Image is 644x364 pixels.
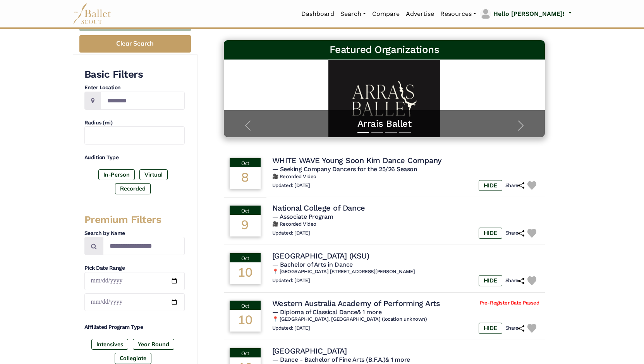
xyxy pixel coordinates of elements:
label: HIDE [479,323,502,333]
h4: WHITE WAVE Young Soon Kim Dance Company [272,155,442,165]
div: 10 [230,310,261,332]
input: Location [101,92,185,110]
button: Slide 1 [357,128,369,137]
div: Oct [230,253,261,262]
label: HIDE [479,275,502,286]
label: Collegiate [115,353,151,364]
div: Oct [230,158,261,167]
h6: Updated: [DATE] [272,182,310,189]
img: profile picture [480,9,491,19]
span: — Seeking Company Dancers for the 25/26 Season [272,165,417,173]
span: — Dance - Bachelor of Fine Arts (B.F.A.) [272,356,410,363]
div: 8 [230,167,261,189]
h4: [GEOGRAPHIC_DATA] (KSU) [272,251,369,261]
span: — Diploma of Classical Dance [272,308,382,316]
h6: 🎥 Recorded Video [272,173,539,180]
h4: Audition Type [84,154,185,162]
h4: Pick Date Range [84,264,185,272]
label: Virtual [139,169,168,180]
h4: Radius (mi) [84,119,185,127]
a: Resources [437,6,479,22]
h3: Featured Organizations [230,43,539,56]
h3: Basic Filters [84,68,185,81]
h6: Share [505,277,525,284]
button: Slide 4 [399,128,411,137]
a: Search [337,6,369,22]
label: HIDE [479,180,502,191]
a: & 1 more [357,308,381,316]
button: Slide 3 [385,128,397,137]
button: Clear Search [79,35,191,53]
label: In-Person [98,169,135,180]
label: Recorded [115,183,151,194]
button: Slide 2 [371,128,383,137]
div: Oct [230,301,261,310]
label: Year Round [133,339,174,350]
h4: National College of Dance [272,203,365,213]
h6: Updated: [DATE] [272,277,310,284]
span: — Associate Program [272,213,333,220]
div: 9 [230,215,261,236]
a: Advertise [403,6,437,22]
h6: Updated: [DATE] [272,325,310,332]
h6: Updated: [DATE] [272,230,310,236]
h6: Share [505,182,525,189]
a: Compare [369,6,403,22]
h6: 📍 [GEOGRAPHIC_DATA] [STREET_ADDRESS][PERSON_NAME] [272,269,539,275]
h4: Search by Name [84,230,185,237]
h6: Share [505,325,525,332]
h4: Affiliated Program Type [84,323,185,331]
h6: 🎥 Recorded Video [272,221,539,228]
h6: 📍 [GEOGRAPHIC_DATA], [GEOGRAPHIC_DATA] (location unknown) [272,316,539,323]
input: Search by names... [103,237,185,255]
div: Oct [230,348,261,357]
h3: Premium Filters [84,213,185,226]
h4: Enter Location [84,84,185,92]
a: Dashboard [298,6,337,22]
span: — Bachelor of Arts in Dance [272,261,353,268]
h4: [GEOGRAPHIC_DATA] [272,346,347,356]
h4: Western Australia Academy of Performing Arts [272,298,440,308]
div: 10 [230,262,261,284]
label: HIDE [479,228,502,238]
a: & 1 more [385,356,410,363]
label: Intensives [91,339,128,350]
span: Pre-Register Date Passed [480,300,539,306]
p: Hello [PERSON_NAME]! [493,9,565,19]
div: Oct [230,206,261,215]
h6: Share [505,230,525,236]
a: profile picture Hello [PERSON_NAME]! [479,8,571,20]
a: Arrais Ballet [232,118,538,130]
